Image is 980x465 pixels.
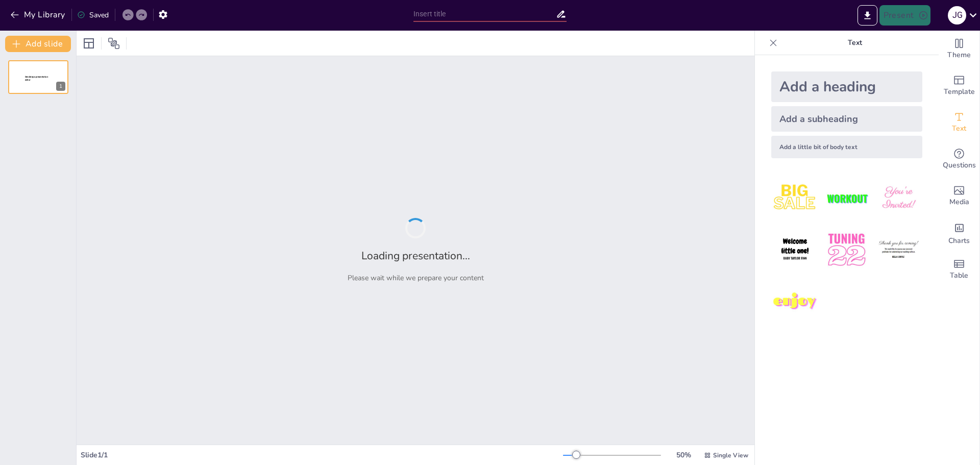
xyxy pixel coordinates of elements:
[361,249,470,263] h2: Loading presentation...
[56,82,65,91] div: 1
[108,37,120,50] span: Position
[781,31,928,55] p: Text
[823,175,870,222] img: 2.jpeg
[77,10,109,20] div: Saved
[8,7,69,23] button: My Library
[348,273,484,283] p: Please wait while we prepare your content
[857,5,877,26] button: Export to PowerPoint
[950,270,968,281] span: Table
[939,251,979,288] div: Add a table
[81,35,97,52] div: Layout
[939,214,979,251] div: Add charts and graphs
[875,226,922,274] img: 6.jpeg
[948,5,966,26] button: J G
[771,136,922,158] div: Add a little bit of body text
[939,141,979,178] div: Get real-time input from your audience
[949,197,969,208] span: Media
[25,76,48,81] span: Sendsteps presentation editor
[947,50,971,61] span: Theme
[771,71,922,102] div: Add a heading
[944,86,975,97] span: Template
[948,6,966,25] div: J G
[939,178,979,214] div: Add images, graphics, shapes or video
[939,31,979,67] div: Change the overall theme
[943,160,976,171] span: Questions
[771,106,922,132] div: Add a subheading
[8,60,68,94] div: 1
[771,226,819,274] img: 4.jpeg
[5,36,71,52] button: Add slide
[413,7,556,21] input: Insert title
[948,235,970,247] span: Charts
[875,175,922,222] img: 3.jpeg
[771,175,819,222] img: 1.jpeg
[823,226,870,274] img: 5.jpeg
[671,450,696,460] div: 50 %
[713,451,748,459] span: Single View
[939,67,979,104] div: Add ready made slides
[771,278,819,326] img: 7.jpeg
[879,5,930,26] button: Present
[939,104,979,141] div: Add text boxes
[952,123,966,134] span: Text
[81,450,563,460] div: Slide 1 / 1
